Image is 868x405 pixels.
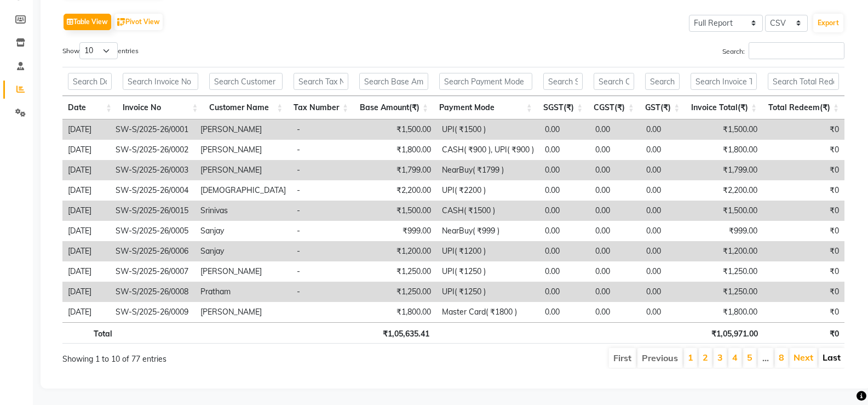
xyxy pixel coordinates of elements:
[686,302,763,322] td: ₹1,800.00
[749,42,844,59] input: Search:
[62,140,110,160] td: [DATE]
[436,261,539,282] td: UPI( ₹1250 )
[62,221,110,241] td: [DATE]
[110,119,195,140] td: SW-S/2025-26/0001
[794,352,813,363] a: Next
[763,282,844,302] td: ₹0
[195,221,291,241] td: Sanjay
[359,73,428,90] input: Search Base Amount(₹)
[195,302,291,322] td: [PERSON_NAME]
[763,241,844,261] td: ₹0
[686,180,763,201] td: ₹2,200.00
[354,322,435,344] th: ₹1,05,635.41
[686,282,763,302] td: ₹1,250.00
[685,96,762,119] th: Invoice Total(₹): activate to sort column ascending
[590,201,641,221] td: 0.00
[110,302,195,322] td: SW-S/2025-26/0009
[110,140,195,160] td: SW-S/2025-26/0002
[195,261,291,282] td: [PERSON_NAME]
[123,73,198,90] input: Search Invoice No
[436,282,539,302] td: UPI( ₹1250 )
[68,73,112,90] input: Search Date
[62,42,139,59] label: Show entries
[291,119,357,140] td: -
[590,119,641,140] td: 0.00
[62,302,110,322] td: [DATE]
[62,282,110,302] td: [DATE]
[439,73,532,90] input: Search Payment Mode
[641,140,686,160] td: 0.00
[763,322,844,344] th: ₹0
[195,241,291,261] td: Sanjay
[117,18,125,26] img: pivot.png
[436,221,539,241] td: NearBuy( ₹999 )
[686,261,763,282] td: ₹1,250.00
[357,261,436,282] td: ₹1,250.00
[763,180,844,201] td: ₹0
[62,201,110,221] td: [DATE]
[436,201,539,221] td: CASH( ₹1500 )
[110,201,195,221] td: SW-S/2025-26/0015
[195,282,291,302] td: Pratham
[763,221,844,241] td: ₹0
[291,180,357,201] td: -
[294,73,348,90] input: Search Tax Number
[436,180,539,201] td: UPI( ₹2200 )
[539,201,590,221] td: 0.00
[722,42,844,59] label: Search:
[641,119,686,140] td: 0.00
[813,14,843,32] button: Export
[641,261,686,282] td: 0.00
[590,180,641,201] td: 0.00
[686,241,763,261] td: ₹1,200.00
[195,180,291,201] td: [DEMOGRAPHIC_DATA]
[590,160,641,180] td: 0.00
[354,96,434,119] th: Base Amount(₹): activate to sort column ascending
[62,347,379,365] div: Showing 1 to 10 of 77 entries
[763,140,844,160] td: ₹0
[590,302,641,322] td: 0.00
[543,73,583,90] input: Search SGST(₹)
[209,73,283,90] input: Search Customer Name
[291,241,357,261] td: -
[539,261,590,282] td: 0.00
[763,302,844,322] td: ₹0
[539,221,590,241] td: 0.00
[195,119,291,140] td: [PERSON_NAME]
[539,119,590,140] td: 0.00
[195,140,291,160] td: [PERSON_NAME]
[539,140,590,160] td: 0.00
[538,96,589,119] th: SGST(₹): activate to sort column ascending
[64,14,111,30] button: Table View
[779,352,784,363] a: 8
[732,352,738,363] a: 4
[357,201,436,221] td: ₹1,500.00
[110,261,195,282] td: SW-S/2025-26/0007
[747,352,752,363] a: 5
[291,261,357,282] td: -
[62,261,110,282] td: [DATE]
[539,160,590,180] td: 0.00
[687,322,763,344] th: ₹1,05,971.00
[641,221,686,241] td: 0.00
[641,160,686,180] td: 0.00
[763,201,844,221] td: ₹0
[436,160,539,180] td: NearBuy( ₹1799 )
[357,160,436,180] td: ₹1,799.00
[686,201,763,221] td: ₹1,500.00
[686,119,763,140] td: ₹1,500.00
[539,241,590,261] td: 0.00
[763,119,844,140] td: ₹0
[110,160,195,180] td: SW-S/2025-26/0003
[291,221,357,241] td: -
[686,160,763,180] td: ₹1,799.00
[590,140,641,160] td: 0.00
[823,352,841,363] a: Last
[357,140,436,160] td: ₹1,800.00
[641,241,686,261] td: 0.00
[590,221,641,241] td: 0.00
[195,160,291,180] td: [PERSON_NAME]
[62,160,110,180] td: [DATE]
[594,73,634,90] input: Search CGST(₹)
[763,261,844,282] td: ₹0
